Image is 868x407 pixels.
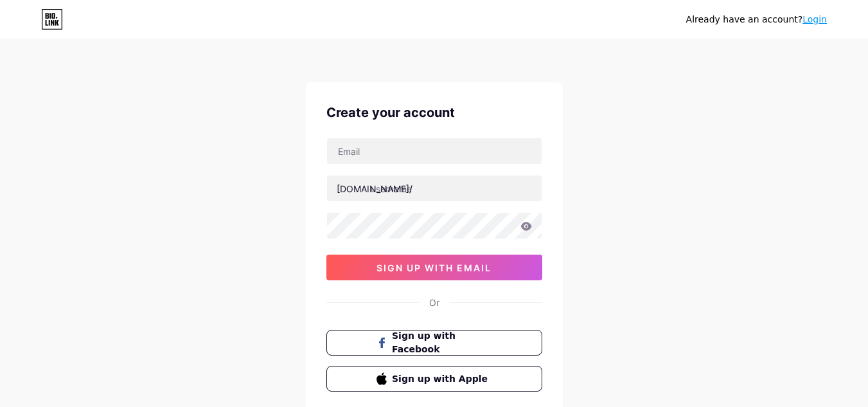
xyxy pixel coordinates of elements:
span: Sign up with Facebook [392,329,492,356]
span: Sign up with Apple [392,372,492,386]
div: Already have an account? [686,13,827,26]
div: [DOMAIN_NAME]/ [337,182,412,195]
button: sign up with email [326,255,542,280]
button: Sign up with Facebook [326,330,542,356]
div: Or [429,296,439,309]
input: Email [327,138,542,164]
input: username [327,176,542,201]
a: Login [802,14,827,24]
span: sign up with email [376,262,492,273]
div: Create your account [326,103,542,122]
button: Sign up with Apple [326,366,542,392]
